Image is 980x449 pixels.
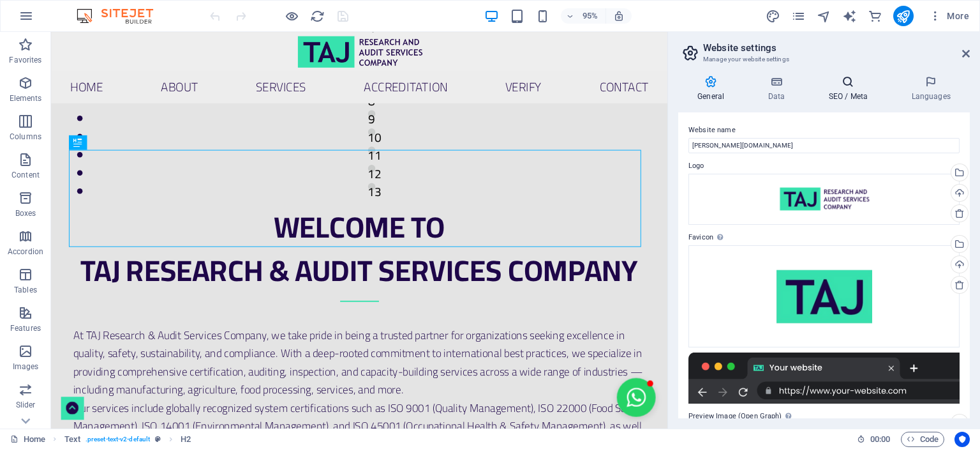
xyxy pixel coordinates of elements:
p: Favorites [9,55,41,65]
button: 11 [334,121,341,128]
label: Preview Image (Open Graph) [688,409,960,424]
h4: SEO / Meta [809,75,892,102]
h4: Data [748,75,809,102]
button: text_generator [842,8,857,24]
p: Content [11,170,40,180]
img: Editor Logo [73,8,169,24]
button: navigator [817,8,832,24]
label: Website name [688,123,960,138]
p: Slider [16,400,36,410]
button: 13 [334,159,341,167]
button: Usercentrics [954,432,970,447]
div: NEW-LOGO-OF-TAJ-A1mKYMJPwRSjtOuzEKC8Tw.png [688,174,960,225]
button: More [924,6,974,26]
span: 00 00 [870,432,890,447]
i: Navigator [817,9,831,24]
p: Features [10,323,41,333]
i: On resize automatically adjust zoom level to fit chosen device. [613,10,625,22]
button: 95% [561,8,606,24]
p: Images [13,361,39,372]
button: publish [893,6,914,26]
p: Tables [14,285,37,295]
h6: Session time [857,432,891,447]
button: Code [901,432,944,447]
h2: Website settings [703,42,970,54]
button: 9 [334,82,341,90]
button: Click here to leave preview mode and continue editing [284,8,299,24]
p: Boxes [15,208,36,218]
span: Code [907,432,939,447]
span: More [929,10,969,22]
button: commerce [868,8,883,24]
a: Click to cancel selection. Double-click to open Pages [10,432,45,447]
button: pages [791,8,806,24]
h4: Languages [892,75,970,102]
i: Reload page [310,9,325,24]
h4: General [678,75,748,102]
label: Logo [688,158,960,174]
input: Name... [688,138,960,153]
span: Click to select. Double-click to edit [64,432,80,447]
button: Open chat window [595,364,636,405]
button: 10 [334,102,341,109]
p: Columns [10,132,41,142]
span: . preset-text-v2-default [85,432,150,447]
button: reload [309,8,325,24]
i: Design (Ctrl+Alt+Y) [766,9,780,24]
span: : [879,434,881,444]
i: This element is a customizable preset [155,436,161,443]
p: Accordion [8,247,43,257]
i: Commerce [868,9,882,24]
div: TajProfile-hpFrIuIKZQo_zjc-QBjx0w-RWBj8TW3pum_UXVSQD1nRQ.png [688,245,960,347]
span: Click to select. Double-click to edit [181,432,191,447]
i: Pages (Ctrl+Alt+S) [791,9,806,24]
button: design [766,8,781,24]
h6: 95% [580,8,600,24]
button: 12 [334,140,341,148]
h3: Manage your website settings [703,54,944,65]
label: Favicon [688,230,960,245]
nav: breadcrumb [64,432,191,447]
i: Publish [896,9,910,24]
p: Elements [10,93,42,103]
i: AI Writer [842,9,857,24]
